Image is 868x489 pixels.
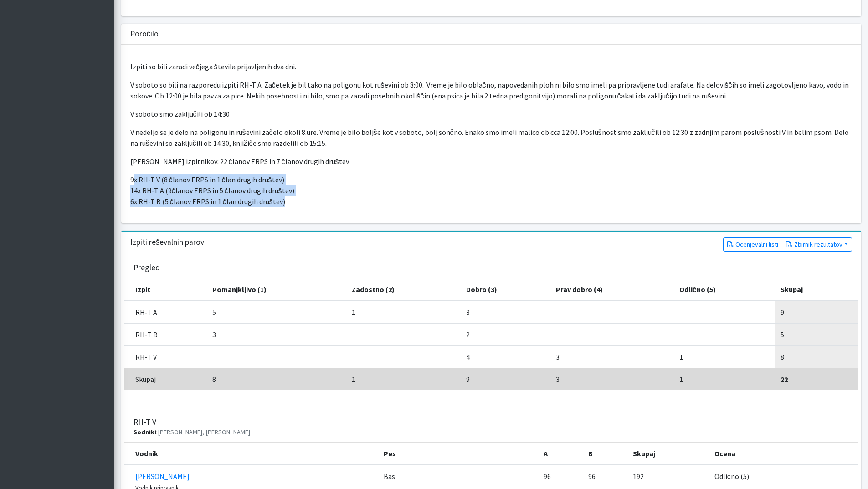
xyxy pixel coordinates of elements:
th: Ocena [709,443,858,465]
th: Dobro (3) [461,278,550,301]
p: V nedeljo se je delo na poligonu in ruševini začelo okoli 8.ure. Vreme je bilo boljše kot v sobot... [130,127,852,149]
td: 8 [207,368,346,390]
th: B [583,443,627,465]
td: RH-T A [124,301,207,324]
button: Zbirnik rezultatov [782,237,852,252]
h3: Poročilo [130,29,159,39]
h3: RH-T V [134,417,250,437]
th: Vodnik [124,443,378,465]
td: 2 [461,323,550,345]
td: 4 [461,345,550,368]
td: 3 [550,368,674,390]
th: Izpit [124,278,207,301]
h3: Pregled [134,263,160,273]
td: 3 [461,301,550,324]
a: Ocenjevalni listi [723,237,782,252]
th: Skupaj [627,443,709,465]
strong: 22 [781,375,788,384]
p: [PERSON_NAME] izpitnikov: 22 članov ERPS in 7 članov drugih društev [130,156,852,167]
td: Skupaj [124,368,207,390]
span: [PERSON_NAME], [PERSON_NAME] [158,428,250,436]
td: 3 [207,323,346,345]
small: : [134,428,250,436]
p: V soboto smo zaključili ob 14:30 [130,108,852,119]
td: 5 [207,301,346,324]
p: Izpiti so bili zaradi večjega števila prijavljenih dva dni. [130,61,852,72]
td: 1 [674,345,775,368]
a: [PERSON_NAME] [135,472,190,481]
th: Pes [378,443,538,465]
td: RH-T B [124,323,207,345]
td: 9 [461,368,550,390]
th: Odlično (5) [674,278,775,301]
p: V soboto so bili na razporedu izpiti RH-T A. Začetek je bil tako na poligonu kot ruševini ob 8:00... [130,79,852,101]
td: 8 [775,345,858,368]
th: Prav dobro (4) [550,278,674,301]
td: 3 [550,345,674,368]
td: 9 [775,301,858,324]
td: 1 [346,368,461,390]
td: 5 [775,323,858,345]
th: Skupaj [775,278,858,301]
strong: Sodniki [134,428,156,436]
h3: Izpiti reševalnih parov [130,237,205,247]
td: 1 [674,368,775,390]
td: RH-T V [124,345,207,368]
th: Pomanjkljivo (1) [207,278,346,301]
td: 1 [346,301,461,324]
p: 9x RH-T V (8 članov ERPS in 1 član drugih društev) 14x RH-T A (9članov ERPS in 5 članov drugih dr... [130,174,852,207]
th: Zadostno (2) [346,278,461,301]
th: A [538,443,583,465]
